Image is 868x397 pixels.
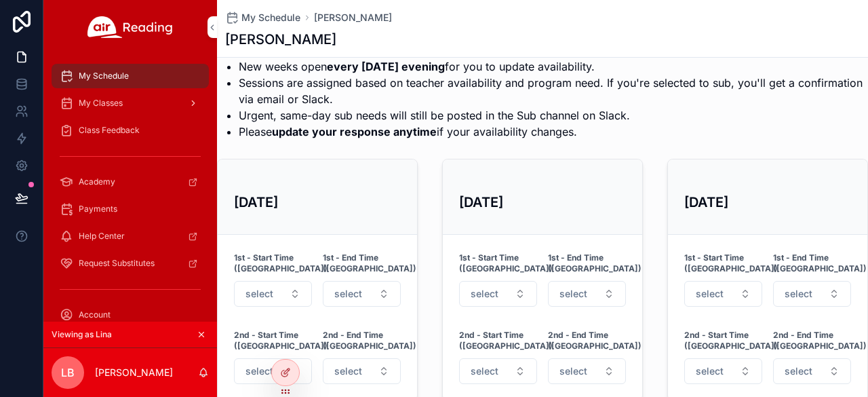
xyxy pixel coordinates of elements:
[323,252,416,274] strong: 1st - End Time ([GEOGRAPHIC_DATA])
[327,60,445,73] strong: every [DATE] evening
[684,252,778,274] strong: 1st - Start Time ([GEOGRAPHIC_DATA])
[696,364,724,378] span: select
[79,176,115,187] span: Academy
[52,170,209,194] a: Academy
[234,358,312,384] button: Select Button
[785,364,812,378] span: select
[61,364,75,381] span: LB
[52,64,209,88] a: My Schedule
[559,287,587,301] span: select
[323,330,416,352] strong: 2nd - End Time ([GEOGRAPHIC_DATA])
[548,330,642,352] strong: 2nd - End Time ([GEOGRAPHIC_DATA])
[559,364,587,378] span: select
[459,358,537,384] button: Select Button
[225,11,300,24] a: My Schedule
[52,91,209,115] a: My Classes
[548,358,626,384] button: Select Button
[79,309,111,320] span: Account
[241,11,300,24] span: My Schedule
[95,366,173,379] p: [PERSON_NAME]
[773,252,867,274] strong: 1st - End Time ([GEOGRAPHIC_DATA])
[79,258,155,269] span: Request Substitutes
[684,358,762,384] button: Select Button
[314,11,392,24] a: [PERSON_NAME]
[79,71,129,81] span: My Schedule
[79,204,117,214] span: Payments
[234,330,328,352] strong: 2nd - Start Time ([GEOGRAPHIC_DATA])
[52,224,209,248] a: Help Center
[323,358,401,384] button: Select Button
[548,281,626,307] button: Select Button
[245,287,273,301] span: select
[459,330,553,352] strong: 2nd - Start Time ([GEOGRAPHIC_DATA])
[471,364,498,378] span: select
[785,287,812,301] span: select
[334,364,362,378] span: select
[684,281,762,307] button: Select Button
[79,231,125,242] span: Help Center
[52,251,209,276] a: Request Substitutes
[239,124,868,140] li: Please if your availability changes.
[52,329,112,340] span: Viewing as Lina
[225,30,336,49] h1: [PERSON_NAME]
[773,281,851,307] button: Select Button
[239,107,868,124] li: Urgent, same-day sub needs will still be posted in the Sub channel on Slack.
[773,330,867,352] strong: 2nd - End Time ([GEOGRAPHIC_DATA])
[459,281,537,307] button: Select Button
[459,192,626,212] h3: [DATE]
[548,252,642,274] strong: 1st - End Time ([GEOGRAPHIC_DATA])
[52,197,209,221] a: Payments
[239,58,868,75] li: New weeks open for you to update availability.
[87,16,173,38] img: App logo
[43,54,217,322] div: scrollable content
[684,330,778,352] strong: 2nd - Start Time ([GEOGRAPHIC_DATA])
[272,125,437,138] strong: update your response anytime
[459,252,553,274] strong: 1st - Start Time ([GEOGRAPHIC_DATA])
[245,364,273,378] span: select
[334,287,362,301] span: select
[79,125,140,136] span: Class Feedback
[773,358,851,384] button: Select Button
[79,98,123,109] span: My Classes
[684,192,851,212] h3: [DATE]
[234,281,312,307] button: Select Button
[471,287,498,301] span: select
[234,252,328,274] strong: 1st - Start Time ([GEOGRAPHIC_DATA])
[52,303,209,327] a: Account
[239,75,868,107] li: Sessions are assigned based on teacher availability and program need. If you're selected to sub, ...
[52,118,209,143] a: Class Feedback
[696,287,724,301] span: select
[323,281,401,307] button: Select Button
[234,192,401,212] h3: [DATE]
